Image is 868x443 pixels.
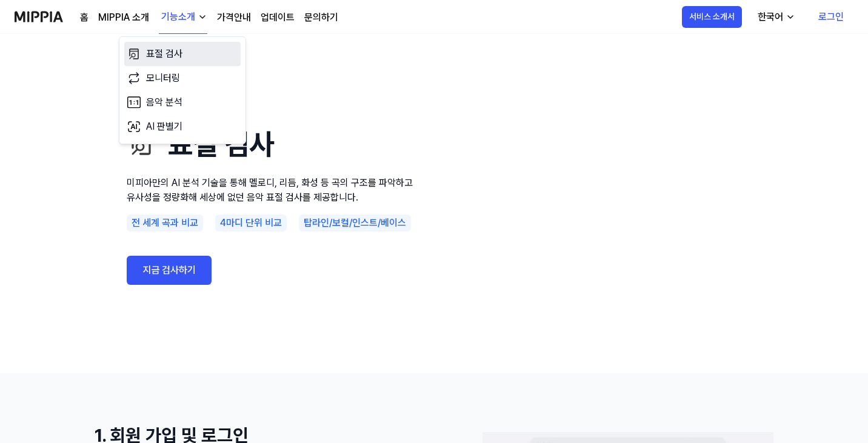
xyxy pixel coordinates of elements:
[755,10,786,24] div: 한국어
[215,215,287,231] div: 4마디 단위 비교
[217,10,251,25] a: 가격안내
[80,10,88,25] a: 홈
[124,115,241,139] a: AI 판별기
[124,66,241,90] a: 모니터링
[124,90,241,115] a: 음악 분석
[304,10,338,25] a: 문의하기
[127,215,203,231] div: 전 세계 곡과 비교
[748,5,803,29] button: 한국어
[682,6,742,28] button: 서비스 소개서
[261,10,295,25] a: 업데이트
[124,42,241,66] a: 표절 검사
[299,215,411,231] div: 탑라인/보컬/인스트/베이스
[198,12,207,22] img: down
[127,122,418,166] h1: 표절 검사
[159,10,198,24] div: 기능소개
[127,176,418,205] p: 미피아만의 AI 분석 기술을 통해 멜로디, 리듬, 화성 등 곡의 구조를 파악하고 유사성을 정량화해 세상에 없던 음악 표절 검사를 제공합니다.
[159,1,207,34] button: 기능소개
[98,10,149,25] a: MIPPIA 소개
[127,256,212,285] a: 지금 검사하기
